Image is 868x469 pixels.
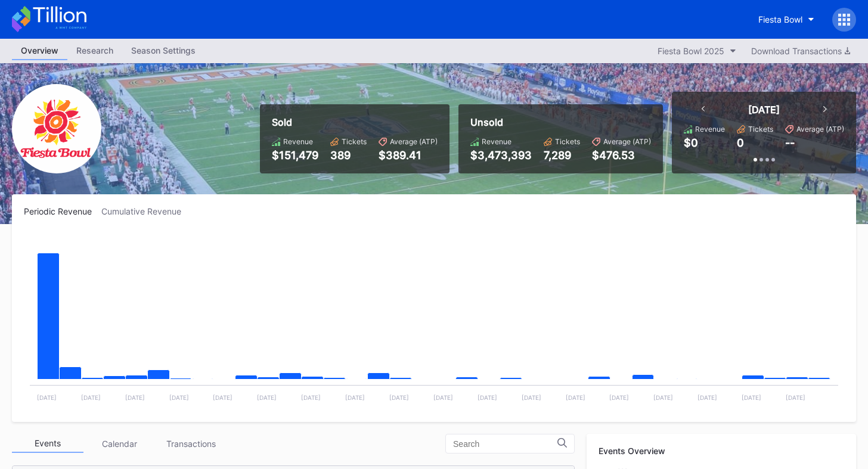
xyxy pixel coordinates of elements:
[453,439,557,449] input: Search
[758,14,802,24] div: Fiesta Bowl
[379,149,438,161] div: $389.41
[555,137,580,146] div: Tickets
[742,394,761,401] text: [DATE]
[748,125,773,133] div: Tickets
[566,394,585,401] text: [DATE]
[592,149,651,161] div: $476.53
[658,46,724,56] div: Fiesta Bowl 2025
[301,394,321,401] text: [DATE]
[599,446,844,456] div: Events Overview
[122,42,204,59] div: Season Settings
[257,394,277,401] text: [DATE]
[24,231,844,410] svg: Chart title
[544,149,580,161] div: 7,289
[272,116,438,128] div: Sold
[67,42,122,60] a: Research
[345,394,365,401] text: [DATE]
[389,394,409,401] text: [DATE]
[12,42,67,60] a: Overview
[342,137,367,146] div: Tickets
[684,136,698,149] div: $0
[652,43,742,59] button: Fiesta Bowl 2025
[125,394,145,401] text: [DATE]
[83,434,155,453] div: Calendar
[697,394,717,401] text: [DATE]
[24,206,101,216] div: Periodic Revenue
[283,137,313,146] div: Revenue
[745,43,856,59] button: Download Transactions
[470,149,532,161] div: $3,473,393
[433,394,453,401] text: [DATE]
[695,125,725,133] div: Revenue
[12,434,83,453] div: Events
[786,394,805,401] text: [DATE]
[390,137,438,146] div: Average (ATP)
[169,394,189,401] text: [DATE]
[101,206,191,216] div: Cumulative Revenue
[470,116,651,128] div: Unsold
[749,8,823,30] button: Fiesta Bowl
[609,394,629,401] text: [DATE]
[653,394,673,401] text: [DATE]
[330,149,367,161] div: 389
[482,137,511,146] div: Revenue
[478,394,497,401] text: [DATE]
[522,394,541,401] text: [DATE]
[37,394,57,401] text: [DATE]
[272,149,318,161] div: $151,479
[737,136,744,149] div: 0
[155,434,227,453] div: Transactions
[122,42,204,60] a: Season Settings
[796,125,844,133] div: Average (ATP)
[785,136,795,149] div: --
[12,84,101,173] img: FiestaBowl.png
[81,394,101,401] text: [DATE]
[67,42,122,59] div: Research
[748,104,780,116] div: [DATE]
[751,46,850,56] div: Download Transactions
[603,137,651,146] div: Average (ATP)
[213,394,232,401] text: [DATE]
